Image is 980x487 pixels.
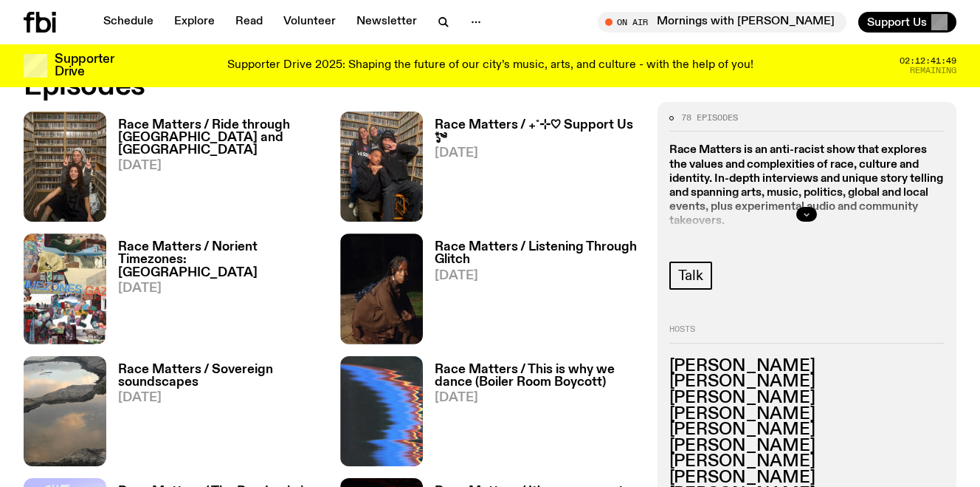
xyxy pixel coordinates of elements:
[681,114,738,122] span: 78 episodes
[669,470,945,486] h3: [PERSON_NAME]
[900,57,956,65] span: 02:12:41:49
[669,438,945,454] h3: [PERSON_NAME]
[106,241,322,344] a: Race Matters / Norient Timezones: [GEOGRAPHIC_DATA][DATE]
[340,356,423,466] img: A spectral view of a waveform, warped and glitched
[435,241,639,266] h3: Race Matters / Listening Through Glitch
[423,364,639,466] a: Race Matters / This is why we dance (Boiler Room Boycott)[DATE]
[669,454,945,470] h3: [PERSON_NAME]
[435,364,639,389] h3: Race Matters / This is why we dance (Boiler Room Boycott)
[106,364,322,466] a: Race Matters / Sovereign soundscapes[DATE]
[867,16,927,29] span: Support Us
[678,268,703,284] span: Talk
[118,119,322,157] h3: Race Matters / Ride through [GEOGRAPHIC_DATA] and [GEOGRAPHIC_DATA]
[165,12,224,33] a: Explore
[55,53,114,78] h3: Supporter Drive
[24,112,106,222] img: Sara and Malaak squatting on ground in fbi music library. Sara is making peace signs behind Malaa...
[227,59,753,72] p: Supporter Drive 2025: Shaping the future of our city’s music, arts, and culture - with the help o...
[435,119,639,144] h3: Race Matters / ₊˚⊹♡ Support Us *ೃ༄
[423,241,639,344] a: Race Matters / Listening Through Glitch[DATE]
[118,392,322,404] span: [DATE]
[669,422,945,438] h3: [PERSON_NAME]
[669,406,945,423] h3: [PERSON_NAME]
[348,12,426,33] a: Newsletter
[669,358,945,390] h3: [PERSON_NAME] [PERSON_NAME]
[24,73,640,100] h2: Episodes
[598,12,846,33] button: On AirMornings with [PERSON_NAME]
[118,241,322,279] h3: Race Matters / Norient Timezones: [GEOGRAPHIC_DATA]
[118,160,322,172] span: [DATE]
[910,67,956,75] span: Remaining
[435,270,639,282] span: [DATE]
[94,12,162,33] a: Schedule
[227,12,272,33] a: Read
[435,392,639,404] span: [DATE]
[435,147,639,160] span: [DATE]
[858,12,956,33] button: Support Us
[106,119,322,222] a: Race Matters / Ride through [GEOGRAPHIC_DATA] and [GEOGRAPHIC_DATA][DATE]
[669,390,945,406] h3: [PERSON_NAME]
[340,234,423,344] img: Fetle crouches in a park at night. They are wearing a long brown garment and looking solemnly int...
[669,325,945,343] h2: Hosts
[423,119,639,222] a: Race Matters / ₊˚⊹♡ Support Us *ೃ༄[DATE]
[275,12,345,33] a: Volunteer
[669,144,943,227] strong: Race Matters is an anti-racist show that explores the values and complexities of race, culture an...
[669,262,712,290] a: Talk
[118,364,322,389] h3: Race Matters / Sovereign soundscapes
[118,282,322,295] span: [DATE]
[24,356,106,466] img: A sandstone rock on the coast with puddles of ocean water. The water is clear, and it's reflectin...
